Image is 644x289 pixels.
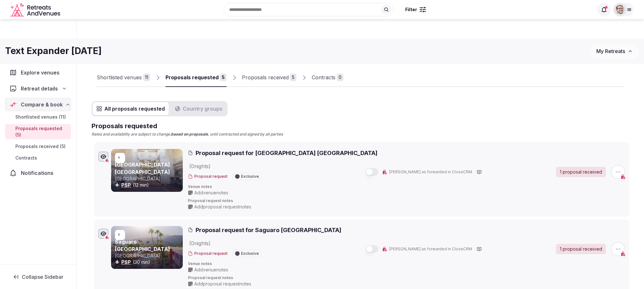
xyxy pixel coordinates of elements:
span: Proposal request for Saguaro [GEOGRAPHIC_DATA] [196,226,341,234]
div: Shortlisted venues [97,74,142,81]
span: Proposal request notes [188,198,625,204]
span: Retreat details [21,85,58,92]
span: Proposals requested (5) [15,125,68,138]
a: 1 proposal received [556,244,606,254]
a: Visit the homepage [10,3,61,17]
a: Shortlisted venues (11) [5,113,71,121]
span: Shortlisted venues (11) [15,114,66,120]
span: Add venue notes [194,267,228,273]
span: Add proposal request notes [194,204,251,210]
div: Contracts [312,74,335,81]
a: Proposals requested (5) [5,124,71,139]
a: Proposals requested5 [165,68,227,87]
img: Ryan Sanford [616,5,624,14]
span: Exclusive [241,252,259,255]
span: Filter [405,6,417,13]
span: My Retreats [596,48,625,54]
span: Collapse Sidebar [22,274,63,280]
button: My Retreats [590,43,639,59]
span: ( 0 night s ) [189,163,211,169]
a: Proposals received5 [242,68,296,87]
button: Proposal request [188,251,228,256]
div: (12 min) [115,182,181,188]
a: 1 proposal received [556,167,606,177]
span: Explore venues [21,69,62,76]
div: 11 [143,74,150,81]
span: Proposal request notes [188,275,625,281]
a: Saguaro [GEOGRAPHIC_DATA] [115,238,170,252]
p: [GEOGRAPHIC_DATA] [115,253,181,259]
div: 0 [337,74,343,81]
div: 5 [220,74,227,81]
svg: Retreats and Venues company logo [10,3,61,17]
span: Proposals received (5) [15,143,66,150]
a: PSP [121,259,131,265]
span: Contracts [15,155,37,161]
p: Rates and availability are subject to change, , until contracted and signed by all parties [92,132,629,137]
span: Compare & book [21,101,63,108]
a: Proposals received (5) [5,142,71,151]
a: Contracts0 [312,68,343,87]
span: Add venue notes [194,190,228,196]
span: Venue notes [188,184,625,190]
div: Proposals received [242,74,289,81]
div: Proposals requested [165,74,219,81]
button: All proposals requested [93,102,169,115]
span: Add proposal request notes [194,281,251,287]
a: PSP [121,182,131,188]
a: Contracts [5,153,71,162]
a: Explore venues [5,66,71,79]
button: Filter [401,4,430,16]
p: [GEOGRAPHIC_DATA] [115,176,181,182]
button: Country groups [171,102,226,115]
span: [PERSON_NAME] as forwarded in CloseCRM [389,246,472,252]
a: Notifications [5,166,71,180]
span: Notifications [21,169,56,177]
span: ( 0 night s ) [189,240,211,246]
h2: Proposals requested [92,121,629,130]
a: Shortlisted venues11 [97,68,150,87]
h1: Text Expander [DATE] [5,45,102,57]
span: Exclusive [241,175,259,178]
span: Venue notes [188,261,625,267]
span: [PERSON_NAME] as forwarded in CloseCRM [389,169,472,175]
button: Collapse Sidebar [5,270,71,284]
div: (30 min) [115,259,181,265]
button: Proposal request [188,174,228,179]
strong: based on proposals [171,132,208,137]
a: [GEOGRAPHIC_DATA] [GEOGRAPHIC_DATA] [115,161,170,175]
span: Proposal request for [GEOGRAPHIC_DATA] [GEOGRAPHIC_DATA] [196,149,377,157]
div: 5 [290,74,296,81]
